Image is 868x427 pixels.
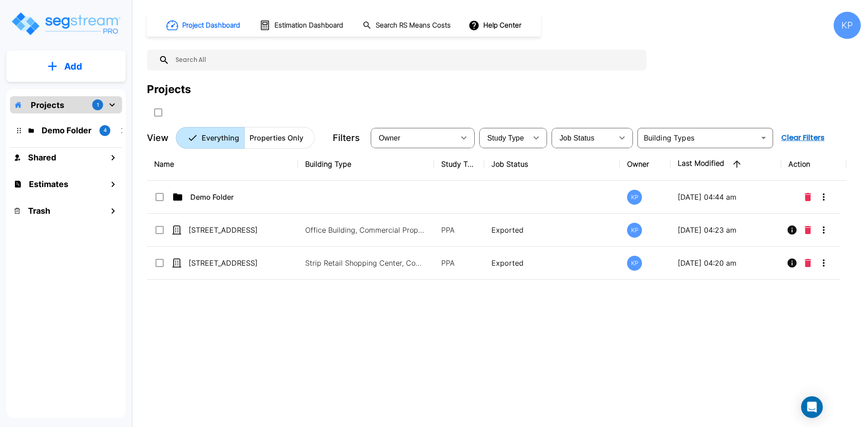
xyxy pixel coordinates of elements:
p: [STREET_ADDRESS] [189,225,279,235]
div: Select [373,125,455,150]
p: PPA [441,225,477,235]
button: Delete [801,254,815,272]
h1: Shared [28,151,56,164]
th: Job Status [484,148,620,181]
h1: Trash [28,205,50,217]
div: Platform [176,127,315,149]
div: Projects [147,81,191,98]
div: KP [834,12,861,39]
p: [STREET_ADDRESS] [189,258,279,268]
div: KP [627,223,642,238]
button: Search RS Means Costs [359,17,456,34]
p: Strip Retail Shopping Center, Commercial Property Site [305,258,427,268]
h1: Project Dashboard [182,20,240,31]
p: Filters [333,131,360,145]
button: Help Center [467,17,525,34]
h1: Search RS Means Costs [376,20,451,31]
h1: Estimates [29,178,68,190]
div: KP [627,190,642,205]
p: Exported [491,225,613,235]
span: Study Type [487,134,524,142]
th: Last Modified [670,148,781,181]
button: Project Dashboard [163,15,245,35]
button: Properties Only [244,127,315,149]
span: Job Status [560,134,594,142]
th: Owner [620,148,670,181]
span: Owner [379,134,401,142]
button: Delete [801,221,815,239]
button: More-Options [815,254,833,272]
button: Open [757,131,770,144]
p: PPA [441,258,477,268]
button: SelectAll [149,103,167,122]
button: Add [6,53,126,80]
button: Info [783,254,801,272]
input: Search All [170,50,642,70]
p: [DATE] 04:20 am [678,258,774,268]
div: Open Intercom Messenger [801,396,823,418]
p: Everything [202,132,239,143]
p: Projects [31,99,64,111]
th: Name [147,148,298,181]
div: Select [553,125,613,150]
button: Info [783,221,801,239]
button: Estimation Dashboard [256,16,348,35]
p: 1 [97,101,99,109]
h1: Estimation Dashboard [274,20,343,31]
p: Demo Folder [190,192,281,202]
p: [DATE] 04:23 am [678,225,774,235]
button: More-Options [815,188,833,206]
p: [DATE] 04:44 am [678,192,774,202]
p: Demo Folder [42,124,92,136]
img: Logo [10,11,121,37]
p: 4 [104,127,107,134]
button: Clear Filters [778,129,828,147]
button: More-Options [815,221,833,239]
p: View [147,131,169,145]
button: Delete [801,188,815,206]
th: Study Type [434,148,484,181]
p: Properties Only [250,132,303,143]
p: Office Building, Commercial Property Site [305,225,427,235]
input: Building Types [640,131,755,144]
p: Add [64,60,82,73]
div: Select [481,125,527,150]
p: Exported [491,258,613,268]
div: KP [627,256,642,271]
th: Action [781,148,847,181]
button: Everything [176,127,245,149]
th: Building Type [298,148,434,181]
